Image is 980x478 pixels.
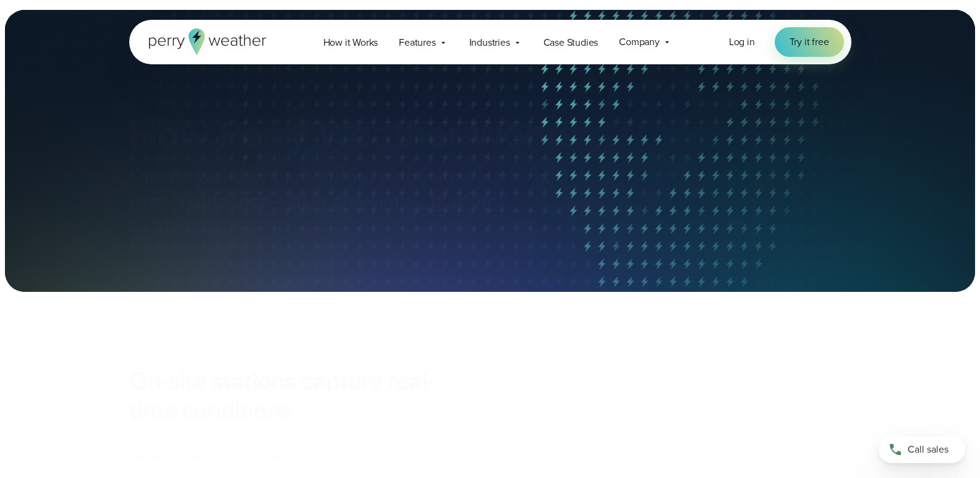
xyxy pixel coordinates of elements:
[775,27,844,57] a: Try it free
[729,35,755,49] span: Log in
[543,35,599,50] span: Case Studies
[323,35,378,50] span: How it Works
[879,436,965,463] a: Call sales
[619,35,660,49] span: Company
[729,35,755,49] a: Log in
[313,30,389,55] a: How it Works
[533,30,609,55] a: Case Studies
[908,442,948,457] span: Call sales
[399,35,435,50] span: Features
[790,35,829,49] span: Try it free
[469,35,510,50] span: Industries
